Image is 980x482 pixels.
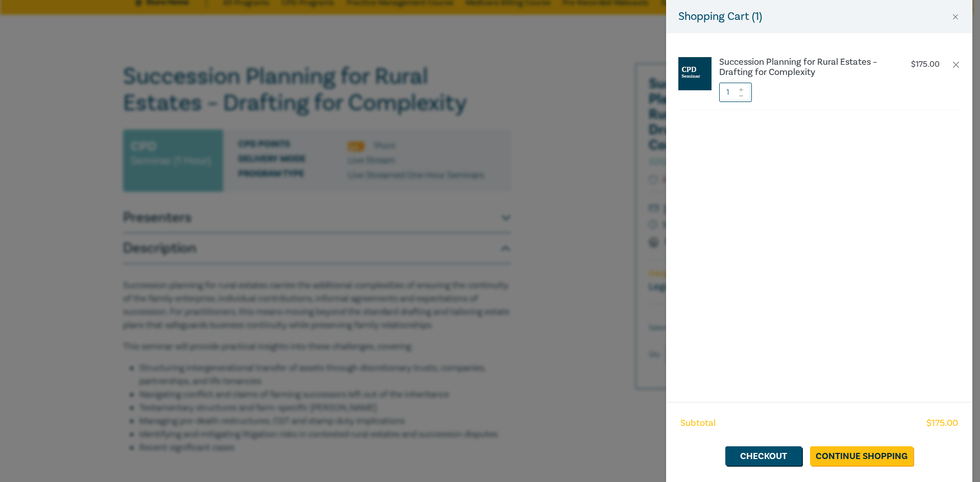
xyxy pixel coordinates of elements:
[911,60,940,69] p: $ 175.00
[719,57,889,78] a: Succession Planning for Rural Estates – Drafting for Complexity
[951,12,960,21] button: Close
[678,8,762,25] h5: Shopping Cart ( 1 )
[680,417,716,430] span: Subtotal
[719,83,752,102] input: 1
[926,417,958,430] span: $ 175.00
[678,57,712,90] img: CPD%20Seminar.jpg
[810,446,913,466] a: Continue Shopping
[725,446,802,466] a: Checkout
